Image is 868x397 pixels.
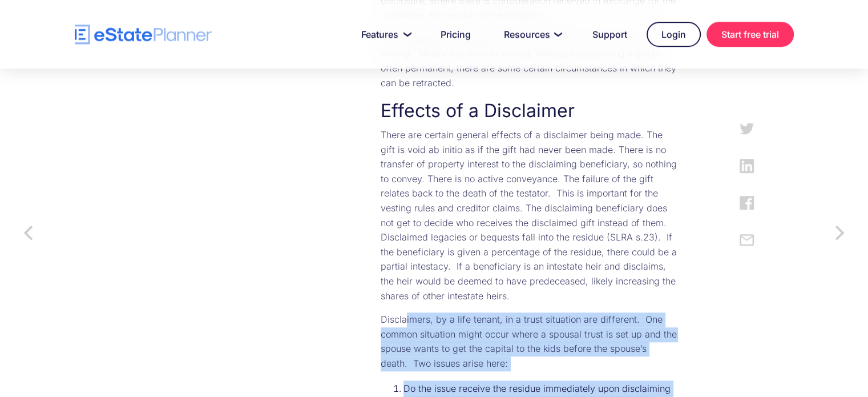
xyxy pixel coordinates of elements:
[381,99,678,122] h3: Effects of a Disclaimer
[427,23,485,46] a: Pricing
[348,23,421,46] a: Features
[381,312,678,371] p: Disclaimers, by a life tenant, in a trust situation are different. One common situation might occ...
[647,22,701,47] a: Login
[579,23,641,46] a: Support
[490,23,573,46] a: Resources
[706,22,794,47] a: Start free trial
[75,25,212,45] a: home
[381,128,678,303] p: There are certain general effects of a disclaimer being made. The gift is void ab initio as if th...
